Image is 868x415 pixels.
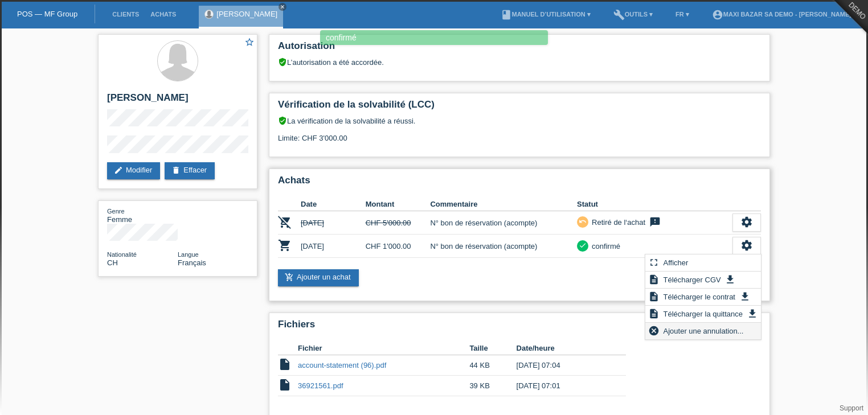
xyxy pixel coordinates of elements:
a: editModifier [107,162,160,179]
div: L’autorisation a été accordée. [278,57,761,67]
span: Afficher [662,256,690,269]
a: buildOutils ▾ [608,11,658,18]
td: N° bon de réservation (acompte) [430,211,577,235]
i: fullscreen [648,257,660,268]
span: Genre [107,208,125,215]
i: description [648,291,660,302]
th: Fichier [298,342,469,355]
i: add_shopping_cart [285,273,294,282]
th: Commentaire [430,198,577,211]
h2: Vérification de la solvabilité (LCC) [278,99,761,116]
span: Suisse [107,258,118,267]
h2: Achats [278,175,761,192]
td: 44 KB [469,355,516,376]
a: Achats [145,11,182,18]
i: delete [171,166,181,175]
td: CHF 5'000.00 [366,211,431,235]
h2: Autorisation [278,40,761,57]
th: Montant [366,198,431,211]
a: account-statement (96).pdf [298,361,386,369]
i: feedback [648,216,662,228]
i: close [280,4,285,10]
div: Retiré de l‘achat [588,216,645,228]
i: settings [740,239,753,252]
a: FR ▾ [670,11,695,18]
td: [DATE] 07:01 [517,376,610,396]
td: [DATE] 07:04 [517,355,610,376]
a: Support [840,404,863,412]
i: get_app [724,274,736,285]
div: confirmé [588,240,620,252]
i: undo [579,217,587,225]
i: POSP00026885 [278,239,292,252]
i: book [501,9,512,20]
a: account_circleMAXI BAZAR SA Demo - [PERSON_NAME] ▾ [706,11,862,18]
div: confirmé [320,30,548,45]
th: Taille [469,342,516,355]
i: build [613,9,625,20]
i: description [648,274,660,285]
i: verified_user [278,116,287,125]
th: Date [301,198,366,211]
a: deleteEffacer [165,162,215,179]
i: account_circle [712,9,723,20]
i: get_app [739,291,751,302]
a: close [279,3,286,11]
a: add_shopping_cartAjouter un achat [278,269,359,286]
i: edit [114,166,123,175]
td: [DATE] [301,211,366,235]
i: insert_drive_file [278,378,292,392]
td: CHF 1'000.00 [366,235,431,258]
th: Statut [577,198,732,211]
span: Télécharger le contrat [662,290,737,303]
span: Langue [178,251,199,258]
th: Date/heure [517,342,610,355]
h2: [PERSON_NAME] [107,92,248,109]
div: La vérification de la solvabilité a réussi. Limite: CHF 3'000.00 [278,116,761,151]
a: [PERSON_NAME] [216,10,277,18]
i: insert_drive_file [278,358,292,371]
h2: Fichiers [278,319,761,336]
a: POS — MF Group [17,10,77,18]
a: bookManuel d’utilisation ▾ [495,11,596,18]
a: 36921561.pdf [298,381,343,390]
div: Femme [107,207,178,224]
i: settings [740,216,753,228]
i: POSP00026884 [278,215,292,229]
td: N° bon de réservation (acompte) [430,235,577,258]
span: Nationalité [107,251,137,258]
td: [DATE] [301,235,366,258]
a: Clients [107,11,145,18]
i: check [579,241,587,249]
span: Télécharger CGV [662,273,723,286]
span: Français [178,258,206,267]
td: 39 KB [469,376,516,396]
i: verified_user [278,57,287,67]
